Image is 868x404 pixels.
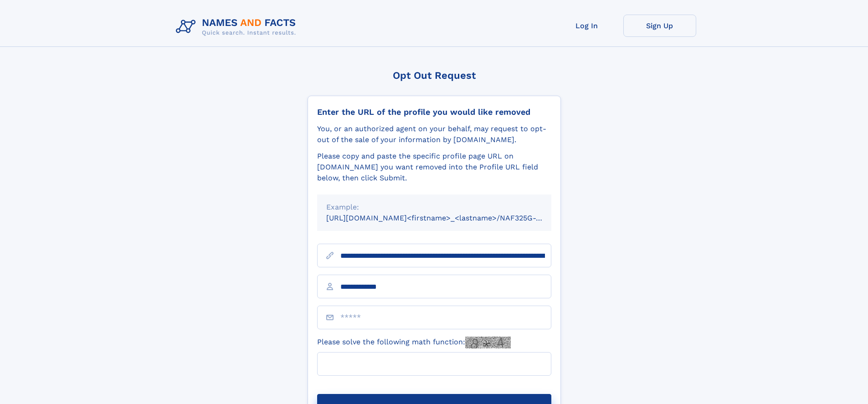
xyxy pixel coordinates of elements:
div: Opt Out Request [308,70,561,81]
div: Please copy and paste the specific profile page URL on [DOMAIN_NAME] you want removed into the Pr... [317,151,551,184]
div: Example: [326,202,542,213]
a: Sign Up [623,15,696,37]
div: You, or an authorized agent on your behalf, may request to opt-out of the sale of your informatio... [317,123,551,145]
a: Log In [550,15,623,37]
label: Please solve the following math function: [317,337,511,348]
div: Enter the URL of the profile you would like removed [317,107,551,117]
img: Logo Names and Facts [172,15,303,39]
small: [URL][DOMAIN_NAME]<firstname>_<lastname>/NAF325G-xxxxxxxx [326,214,569,222]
